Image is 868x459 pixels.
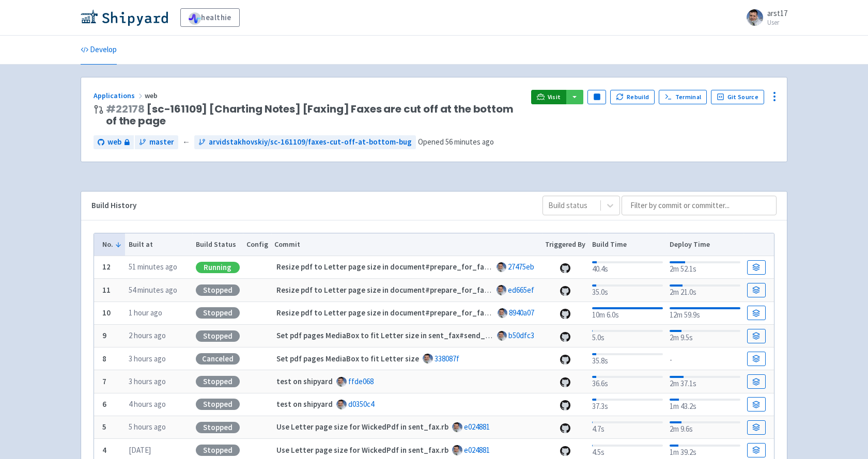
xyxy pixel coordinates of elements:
[592,282,663,298] div: 35.0s
[94,135,134,149] a: web
[670,305,740,321] div: 12m 59.9s
[129,354,166,363] time: 3 hours ago
[135,135,178,149] a: master
[271,233,542,256] th: Commit
[276,422,448,432] strong: Use Letter page size for WickedPdf in sent_fax.rb
[747,306,766,320] a: Build Details
[107,136,121,148] span: web
[129,445,151,455] time: [DATE]
[531,90,566,104] a: Visit
[435,354,459,363] a: 338087f
[196,307,240,319] div: Stopped
[747,260,766,275] a: Build Details
[747,352,766,366] a: Build Details
[196,376,240,387] div: Stopped
[180,8,240,27] a: healthie
[276,399,333,409] strong: test on shipyard
[196,399,240,410] div: Stopped
[767,19,787,26] small: User
[670,397,740,413] div: 1m 43.2s
[129,376,166,386] time: 3 hours ago
[196,353,240,365] div: Canceled
[129,399,166,409] time: 4 hours ago
[445,137,494,147] time: 56 minutes ago
[276,308,499,318] strong: Resize pdf to Letter page size in document#prepare_for_faxing
[129,285,177,295] time: 54 minutes ago
[670,419,740,435] div: 2m 9.6s
[194,135,416,149] a: arvidstakhovskiy/sc-161109/faxes-cut-off-at-bottom-bug
[145,91,159,100] span: web
[348,376,374,386] a: ffde068
[622,196,777,215] input: Filter by commit or committer...
[102,239,122,250] button: No.
[509,308,534,318] a: 8940a07
[659,90,707,104] a: Terminal
[192,233,243,256] th: Build Status
[102,285,111,295] b: 11
[102,354,106,363] b: 8
[196,422,240,433] div: Stopped
[129,422,166,432] time: 5 hours ago
[106,102,145,116] a: #22178
[182,136,190,148] span: ←
[670,352,740,366] div: -
[670,259,740,275] div: 2m 52.1s
[196,330,240,342] div: Stopped
[149,136,174,148] span: master
[102,399,106,409] b: 6
[592,259,663,275] div: 40.4s
[592,397,663,413] div: 37.3s
[102,376,106,386] b: 7
[81,9,168,26] img: Shipyard logo
[747,329,766,343] a: Build Details
[91,200,526,212] div: Build History
[588,233,666,256] th: Build Time
[129,308,162,318] time: 1 hour ago
[592,442,663,458] div: 4.5s
[81,36,117,65] a: Develop
[592,351,663,367] div: 35.8s
[666,233,743,256] th: Deploy Time
[129,330,166,340] time: 2 hours ago
[747,397,766,411] a: Build Details
[196,445,240,456] div: Stopped
[464,422,490,432] a: e024881
[740,9,787,26] a: arst17 User
[102,308,111,318] b: 10
[592,374,663,390] div: 36.6s
[767,8,787,18] span: arst17
[129,262,177,272] time: 51 minutes ago
[276,262,499,272] strong: Resize pdf to Letter page size in document#prepare_for_faxing
[508,262,534,272] a: 27475eb
[747,374,766,389] a: Build Details
[747,443,766,457] a: Build Details
[670,442,740,458] div: 1m 39.2s
[276,445,448,455] strong: Use Letter page size for WickedPdf in sent_fax.rb
[508,285,534,295] a: ed665ef
[243,233,271,256] th: Config
[508,330,534,340] a: b50dfc3
[102,262,111,272] b: 12
[102,445,106,455] b: 4
[94,91,145,100] a: Applications
[747,420,766,435] a: Build Details
[209,136,412,148] span: arvidstakhovskiy/sc-161109/faxes-cut-off-at-bottom-bug
[548,93,561,101] span: Visit
[106,103,523,127] span: [sc-161109] [Charting Notes] [Faxing] Faxes are cut off at the bottom of the page
[276,330,496,340] strong: Set pdf pages MediaBox to fit Letter size in sent_fax#send_fax
[276,285,499,295] strong: Resize pdf to Letter page size in document#prepare_for_faxing
[670,282,740,298] div: 2m 21.0s
[592,419,663,435] div: 4.7s
[125,233,192,256] th: Built at
[711,90,764,104] a: Git Source
[747,283,766,297] a: Build Details
[587,90,606,104] button: Pause
[276,354,419,363] strong: Set pdf pages MediaBox to fit Letter size
[196,284,240,296] div: Stopped
[464,445,490,455] a: e024881
[592,305,663,321] div: 10m 6.0s
[670,374,740,390] div: 2m 37.1s
[102,330,106,340] b: 9
[670,328,740,344] div: 2m 9.5s
[348,399,374,409] a: d0350c4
